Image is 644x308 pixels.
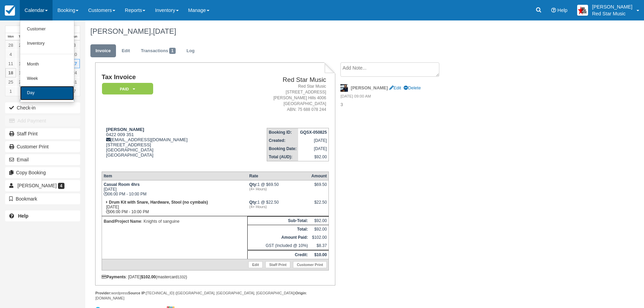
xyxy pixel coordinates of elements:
[236,76,326,84] h2: Red Star Music
[16,41,27,50] a: 29
[102,275,126,279] strong: Payments
[58,183,64,189] span: 4
[5,102,80,113] button: Check-in
[249,200,258,205] strong: Qty
[249,187,308,191] em: (4+ Hours)
[248,216,310,225] th: Sub-Total:
[102,127,234,166] div: 0422 009 351 [EMAIL_ADDRESS][DOMAIN_NAME] [STREET_ADDRESS] [GEOGRAPHIC_DATA] [GEOGRAPHIC_DATA]
[298,153,328,161] td: $92.00
[104,218,246,225] p: : Knights of sanguine
[389,85,401,90] a: Edit
[16,68,27,77] a: 19
[311,200,327,210] div: $22.50
[5,167,80,178] button: Copy Booking
[117,44,135,58] a: Edit
[95,291,335,301] div: wordpress [TECHNICAL_ID] ([GEOGRAPHIC_DATA], [GEOGRAPHIC_DATA], [GEOGRAPHIC_DATA]) : [DOMAIN_NAME]
[248,180,310,198] td: 1 @ $69.50
[248,225,310,233] th: Total:
[16,33,27,41] th: Tue
[5,115,80,126] button: Add Payment
[5,193,80,204] button: Bookmark
[577,5,588,16] img: A2
[178,275,186,279] small: 1332
[153,27,176,35] span: [DATE]
[295,291,306,295] strong: Origin
[95,291,111,295] strong: Provider:
[248,250,310,259] th: Credit:
[90,44,116,58] a: Invoice
[169,48,176,54] span: 1
[5,33,16,41] th: Mon
[249,182,258,187] strong: Qty
[5,141,80,152] a: Customer Print
[310,233,329,241] td: $102.00
[104,219,141,224] strong: Band/Project Name
[5,210,80,221] a: Help
[5,5,15,16] img: checkfront-main-nav-mini-logo.png
[351,85,388,90] strong: [PERSON_NAME]
[102,83,151,95] a: Paid
[102,74,234,81] h1: Tax Invoice
[592,10,632,17] p: Red Star Music
[340,93,455,101] em: [DATE] 09:00 AM
[5,87,16,96] a: 1
[310,172,329,180] th: Amount
[69,77,80,87] a: 31
[181,44,200,58] a: Log
[69,68,80,77] a: 24
[136,44,181,58] a: Transactions1
[249,205,308,209] em: (4+ Hours)
[69,33,80,41] th: Sun
[5,77,16,87] a: 25
[310,225,329,233] td: $92.00
[236,84,326,113] address: Red Star Music [STREET_ADDRESS] [PERSON_NAME] Hills 4006 [GEOGRAPHIC_DATA] ABN: 75 688 078 244
[5,128,80,139] a: Staff Print
[248,261,263,268] a: Edit
[5,180,80,191] a: [PERSON_NAME] 4
[20,57,74,72] a: Month
[340,102,455,108] p: 3
[5,59,16,68] a: 11
[20,72,74,86] a: Week
[109,200,208,205] strong: Drum Kit with Snare, Hardware, Stool (no cymbals)
[267,145,298,153] th: Booking Date:
[298,145,328,153] td: [DATE]
[102,83,153,95] em: Paid
[20,36,74,51] a: Inventory
[310,241,329,250] td: $8.37
[16,87,27,96] a: 2
[106,127,144,132] strong: [PERSON_NAME]
[298,136,328,145] td: [DATE]
[128,291,146,295] strong: Source IP:
[102,198,247,216] td: [DATE] 06:00 PM - 10:00 PM
[90,27,563,35] h1: [PERSON_NAME],
[16,59,27,68] a: 12
[5,68,16,77] a: 18
[557,8,568,13] span: Help
[20,22,74,36] a: Customer
[69,50,80,59] a: 10
[5,41,16,50] a: 28
[592,3,632,10] p: [PERSON_NAME]
[248,198,310,216] td: 1 @ $22.50
[267,128,298,136] th: Booking ID:
[17,183,57,188] span: [PERSON_NAME]
[141,275,156,279] strong: $102.00
[69,59,80,68] a: 17
[102,275,329,279] div: : [DATE] (mastercard )
[248,172,310,180] th: Rate
[310,216,329,225] td: $92.00
[404,85,421,90] a: Delete
[104,182,140,187] strong: Casual Room 4hrs
[300,130,327,135] strong: GQSX-050825
[314,252,327,257] strong: $10.00
[311,182,327,192] div: $69.50
[267,153,298,161] th: Total (AUD):
[293,261,327,268] a: Customer Print
[265,261,290,268] a: Staff Print
[20,86,74,100] a: Day
[102,180,247,198] td: [DATE] 06:00 PM - 10:00 PM
[5,154,80,165] button: Email
[16,50,27,59] a: 5
[20,20,74,102] ul: Calendar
